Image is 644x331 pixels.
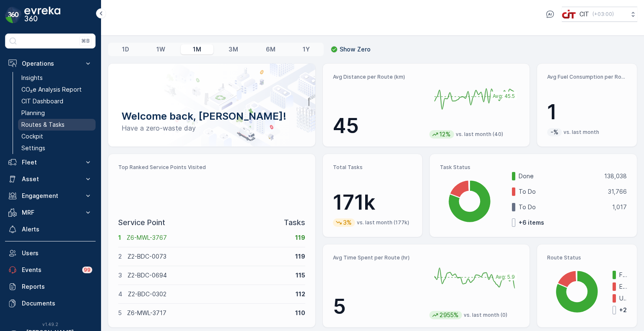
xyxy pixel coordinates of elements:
p: Z6-MWL-3767 [127,233,290,242]
p: Operations [22,59,79,68]
a: Documents [5,295,96,312]
p: CIT [579,10,589,18]
p: Expired [619,282,627,291]
p: 2 [118,252,122,261]
p: 138,038 [604,172,627,180]
p: Finished [619,271,627,279]
p: Undispatched [619,294,627,303]
p: 31,766 [608,187,627,196]
a: Cockpit [18,131,96,142]
p: To Do [519,203,607,211]
p: 112 [296,290,305,298]
p: 115 [296,271,305,280]
p: Engagement [22,192,79,200]
a: Reports [5,278,96,295]
p: 5 [333,294,423,319]
p: Z2-BDC-0073 [127,252,290,261]
p: 1M [193,45,201,54]
button: Fleet [5,154,96,171]
p: 110 [295,309,305,317]
p: Show Zero [340,45,371,54]
a: Settings [18,142,96,154]
img: logo [5,7,22,23]
p: 6M [266,45,275,54]
p: + 2 [619,306,627,314]
p: + 6 items [519,218,544,227]
a: CO₂e Analysis Report [18,84,96,95]
p: vs. last month (177k) [357,219,409,226]
a: Events99 [5,262,96,278]
p: Routes & Tasks [21,121,65,129]
p: 1 [547,100,627,125]
button: MRF [5,204,96,221]
p: 1,017 [612,203,627,211]
button: CIT(+03:00) [562,7,637,22]
p: Alerts [22,225,92,233]
p: -% [550,128,559,136]
p: Done [519,172,599,180]
p: Avg Distance per Route (km) [333,74,423,80]
p: Users [22,249,92,257]
p: Have a zero-waste day [122,123,302,133]
p: 45 [333,113,423,139]
p: Welcome back, [PERSON_NAME]! [122,110,302,123]
button: Asset [5,171,96,187]
p: 3M [229,45,238,54]
p: CIT Dashboard [21,97,63,105]
p: Total Tasks [333,164,413,171]
p: Avg Fuel Consumption per Route (lt) [547,74,627,80]
p: Planning [21,109,45,117]
p: Service Point [118,217,165,228]
p: 1W [156,45,165,54]
a: Routes & Tasks [18,119,96,131]
p: vs. last month (0) [464,312,507,318]
span: v 1.49.2 [5,322,96,327]
a: Alerts [5,221,96,238]
p: Insights [21,74,43,82]
p: 4 [118,290,122,298]
p: 12% [439,130,452,139]
p: 3 [118,271,122,280]
p: 171k [333,190,413,215]
p: Z2-BDC-0302 [128,290,290,298]
p: MRF [22,208,79,217]
p: ( +03:00 ) [592,11,614,18]
a: Insights [18,72,96,84]
p: 3% [342,218,353,227]
p: 1 [118,233,121,242]
a: Planning [18,107,96,119]
p: Cockpit [21,132,43,141]
p: Tasks [284,217,305,228]
p: 1D [122,45,129,54]
p: 99 [84,267,91,273]
p: ⌘B [81,38,90,44]
p: vs. last month [563,129,599,136]
p: Asset [22,175,79,183]
p: CO₂e Analysis Report [21,85,82,94]
p: 119 [295,252,305,261]
button: Operations [5,55,96,72]
p: Settings [21,144,45,152]
p: Events [22,266,77,274]
img: logo_dark-DEwI_e13.png [24,7,60,23]
p: Fleet [22,158,79,167]
button: Engagement [5,187,96,204]
p: Reports [22,282,92,291]
p: vs. last month (40) [456,131,503,138]
p: Route Status [547,254,627,261]
p: Z2-BDC-0694 [127,271,290,280]
p: 2955% [439,311,460,319]
p: 119 [295,233,305,242]
a: Users [5,245,96,262]
p: To Do [519,187,602,196]
p: Z6-MWL-3717 [127,309,290,317]
p: 1Y [303,45,310,54]
p: Avg Time Spent per Route (hr) [333,254,423,261]
p: Documents [22,299,92,308]
p: Top Ranked Service Points Visited [118,164,305,171]
p: 5 [118,309,122,317]
a: CIT Dashboard [18,95,96,107]
img: cit-logo_pOk6rL0.png [562,10,576,19]
p: Task Status [440,164,627,171]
